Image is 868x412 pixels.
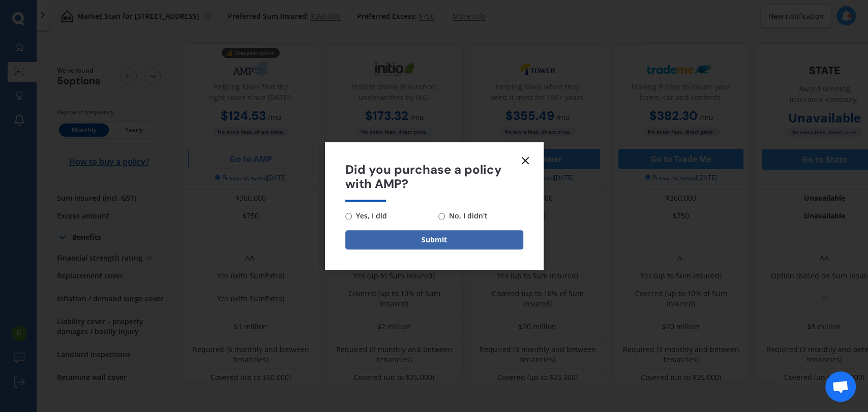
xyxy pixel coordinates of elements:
input: Yes, I did [345,213,352,219]
input: No, I didn't [438,213,445,219]
span: Yes, I did [352,210,387,222]
span: Did you purchase a policy with AMP? [345,163,523,192]
span: No, I didn't [445,210,488,222]
div: Open chat [825,371,856,402]
button: Submit [345,230,523,249]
